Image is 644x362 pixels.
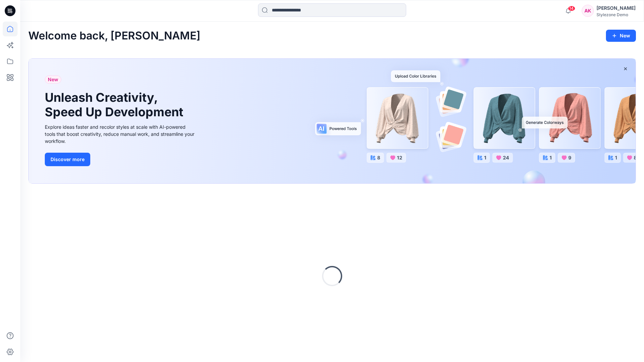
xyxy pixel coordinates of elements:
[597,4,636,12] div: [PERSON_NAME]
[28,30,200,42] h2: Welcome back, [PERSON_NAME]
[45,153,196,166] a: Discover more
[597,12,636,17] div: Stylezone Demo
[48,76,58,84] span: New
[568,6,575,11] span: 14
[606,30,636,42] button: New
[582,5,594,17] div: AK
[45,123,196,145] div: Explore ideas faster and recolor styles at scale with AI-powered tools that boost creativity, red...
[45,90,186,119] h1: Unleash Creativity, Speed Up Development
[45,153,90,166] button: Discover more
